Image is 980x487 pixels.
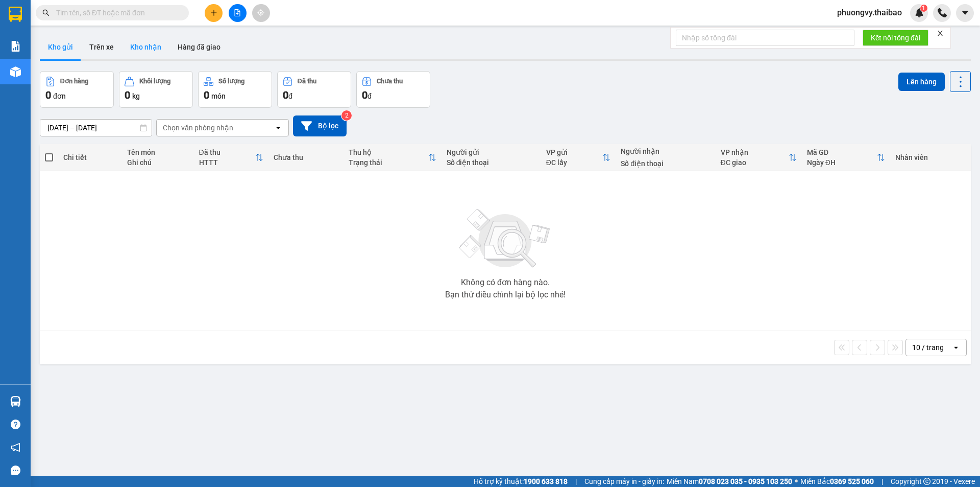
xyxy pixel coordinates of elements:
img: logo-vxr [9,7,22,22]
button: file-add [229,4,247,22]
span: question-circle [11,420,20,429]
svg: open [274,124,282,132]
span: đ [288,92,292,100]
input: Nhập số tổng đài [676,30,854,46]
span: 0 [204,89,209,101]
span: close [937,30,944,37]
div: Chọn văn phòng nhận [163,123,233,133]
div: Thu hộ [349,148,428,156]
div: ĐC lấy [546,158,603,167]
span: 0 [125,89,130,101]
th: Toggle SortBy [716,144,802,171]
div: Ngày ĐH [807,158,877,167]
span: đơn [53,92,66,100]
sup: 2 [341,110,352,121]
span: món [211,92,226,100]
div: Đã thu [199,148,256,156]
span: kg [132,92,140,100]
div: 10 / trang [912,342,944,353]
div: Chi tiết [63,153,116,161]
img: icon-new-feature [915,8,924,17]
div: Khối lượng [139,78,170,85]
span: | [575,476,577,487]
button: Lên hàng [898,73,945,91]
span: file-add [234,9,241,16]
button: Trên xe [81,35,122,59]
button: Hàng đã giao [169,35,229,59]
img: warehouse-icon [10,396,21,407]
sup: 1 [920,5,927,12]
img: svg+xml;base64,PHN2ZyBjbGFzcz0ibGlzdC1wbHVnX19zdmciIHhtbG5zPSJodHRwOi8vd3d3LnczLm9yZy8yMDAwL3N2Zy... [454,203,556,274]
button: aim [252,4,270,22]
div: Tên món [127,148,189,156]
button: Chưa thu0đ [356,71,430,108]
th: Toggle SortBy [344,144,442,171]
div: ĐC giao [721,158,789,167]
button: Đơn hàng0đơn [40,71,114,108]
div: Bạn thử điều chỉnh lại bộ lọc nhé! [445,291,566,299]
div: Người gửi [447,148,536,156]
button: Kho nhận [122,35,169,59]
div: Số điện thoại [621,159,710,168]
div: Đã thu [298,78,316,85]
span: notification [11,443,20,452]
span: plus [210,9,217,16]
div: Chưa thu [377,78,403,85]
strong: 0708 023 035 - 0935 103 250 [699,477,792,485]
div: Số lượng [218,78,244,85]
strong: 0369 525 060 [830,477,874,485]
div: Số điện thoại [447,158,536,167]
button: Khối lượng0kg [119,71,193,108]
input: Tìm tên, số ĐT hoặc mã đơn [56,7,177,18]
button: plus [205,4,223,22]
div: HTTT [199,158,256,167]
img: warehouse-icon [10,66,21,77]
span: Kết nối tổng đài [871,32,920,43]
svg: open [952,343,960,352]
div: Không có đơn hàng nào. [461,279,550,287]
span: 0 [283,89,288,101]
span: Miền Nam [667,476,792,487]
span: Miền Bắc [800,476,874,487]
span: ⚪️ [795,479,798,483]
span: đ [367,92,372,100]
span: aim [257,9,264,16]
th: Toggle SortBy [802,144,890,171]
span: caret-down [961,8,970,17]
button: Kho gửi [40,35,81,59]
button: caret-down [956,4,974,22]
span: | [881,476,883,487]
strong: 1900 633 818 [524,477,568,485]
div: Chưa thu [274,153,338,161]
span: 0 [362,89,367,101]
span: search [42,9,50,16]
button: Số lượng0món [198,71,272,108]
button: Đã thu0đ [277,71,351,108]
img: solution-icon [10,41,21,52]
span: 0 [45,89,51,101]
div: VP nhận [721,148,789,156]
button: Bộ lọc [293,115,347,136]
span: copyright [923,478,930,485]
div: Nhân viên [895,153,966,161]
button: Kết nối tổng đài [863,30,928,46]
div: Ghi chú [127,158,189,167]
th: Toggle SortBy [541,144,616,171]
div: Trạng thái [349,158,428,167]
div: Mã GD [807,148,877,156]
div: Đơn hàng [60,78,88,85]
span: Cung cấp máy in - giấy in: [584,476,664,487]
img: phone-icon [938,8,947,17]
input: Select a date range. [40,120,152,136]
th: Toggle SortBy [194,144,269,171]
span: Hỗ trợ kỹ thuật: [474,476,568,487]
div: Người nhận [621,147,710,155]
div: VP gửi [546,148,603,156]
span: message [11,466,20,475]
span: 1 [922,5,925,12]
span: phuongvy.thaibao [829,6,910,19]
